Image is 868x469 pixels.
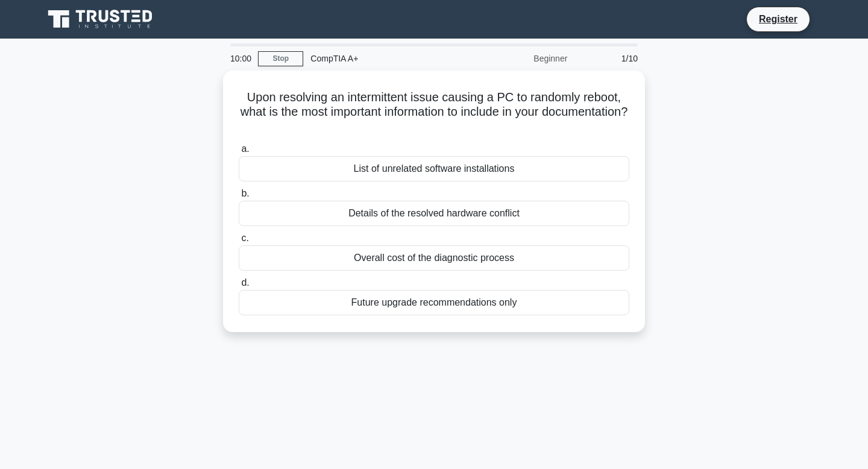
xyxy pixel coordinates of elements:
[303,46,469,71] div: CompTIA A+
[241,143,249,154] span: a.
[239,201,629,226] div: Details of the resolved hardware conflict
[574,46,645,71] div: 1/10
[752,11,805,27] a: Register
[258,51,303,66] a: Stop
[223,46,258,71] div: 10:00
[239,290,629,315] div: Future upgrade recommendations only
[239,245,629,271] div: Overall cost of the diagnostic process
[241,188,249,198] span: b.
[239,156,629,181] div: List of unrelated software installations
[237,90,631,134] h5: Upon resolving an intermittent issue causing a PC to randomly reboot, what is the most important ...
[241,233,248,243] span: c.
[469,46,574,71] div: Beginner
[241,277,249,288] span: d.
